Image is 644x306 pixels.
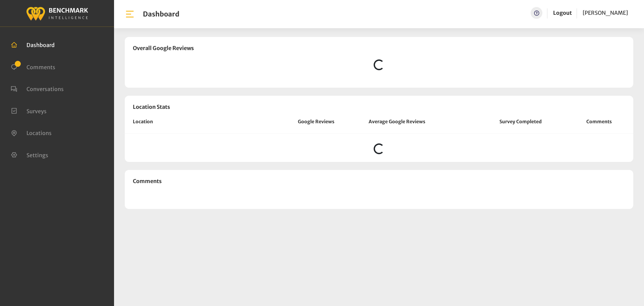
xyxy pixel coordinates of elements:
img: benchmark [26,5,88,21]
th: Average Google Reviews [361,118,476,134]
img: bar [125,9,135,19]
a: Settings [11,151,48,158]
h3: Location Stats [125,96,633,118]
span: Conversations [26,86,64,92]
a: Conversations [11,85,64,92]
a: Dashboard [11,41,55,48]
h3: Overall Google Reviews [133,45,625,51]
th: Survey Completed [476,118,565,134]
span: Dashboard [26,42,55,48]
a: Comments [11,63,55,70]
a: Logout [553,7,572,19]
span: Settings [26,151,48,158]
a: Locations [11,129,52,136]
th: Google Reviews [272,118,361,134]
span: Comments [26,63,55,70]
a: [PERSON_NAME] [583,7,628,19]
h3: Comments [133,178,625,184]
span: Surveys [26,107,47,114]
span: [PERSON_NAME] [583,9,628,16]
a: Surveys [11,107,47,114]
h1: Dashboard [143,10,179,18]
span: Locations [26,130,52,136]
th: Comments [565,118,633,134]
a: Logout [553,9,572,16]
th: Location [125,118,272,134]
